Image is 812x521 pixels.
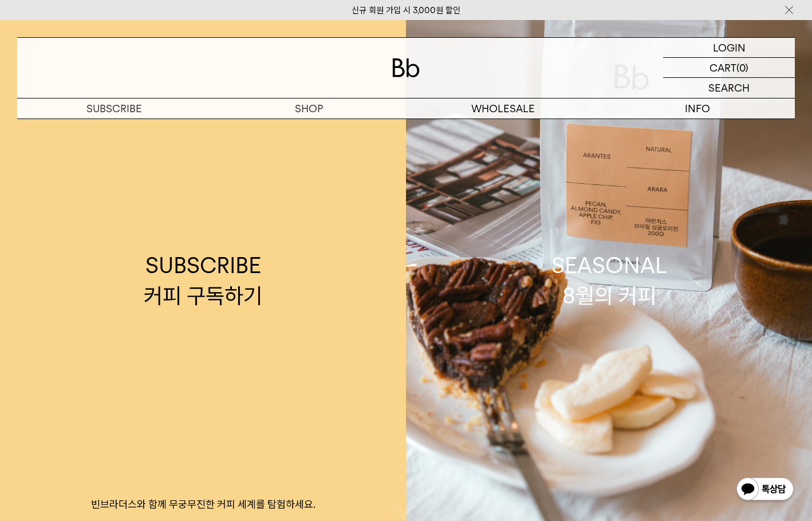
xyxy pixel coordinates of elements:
[144,250,262,311] div: SUBSCRIBE 커피 구독하기
[212,98,407,119] a: SHOP
[392,58,420,77] img: 로고
[551,250,667,311] div: SEASONAL 8월의 커피
[709,58,736,77] p: CART
[713,38,746,57] p: LOGIN
[406,98,601,119] p: WHOLESALE
[17,98,212,119] a: SUBSCRIBE
[708,78,750,98] p: SEARCH
[663,38,795,58] a: LOGIN
[736,58,748,77] p: (0)
[735,476,795,504] img: 카카오톡 채널 1:1 채팅 버튼
[601,98,795,119] p: INFO
[663,58,795,78] a: CART (0)
[352,5,460,15] a: 신규 회원 가입 시 3,000원 할인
